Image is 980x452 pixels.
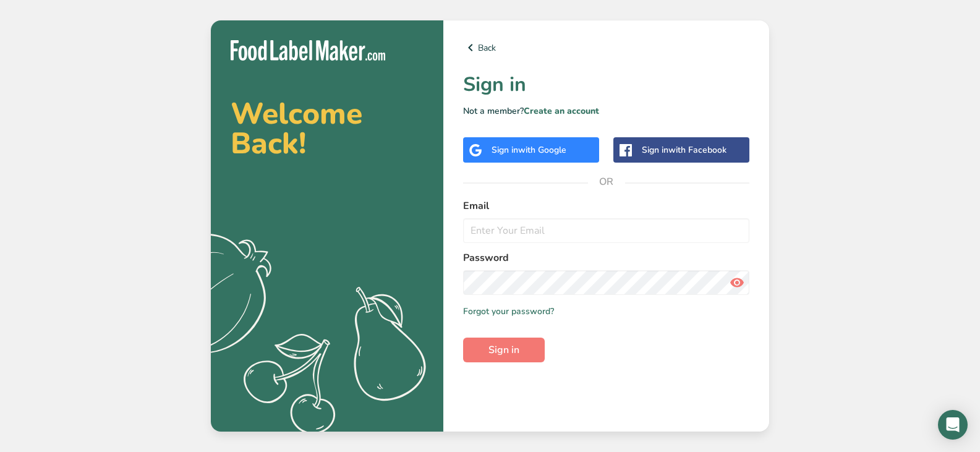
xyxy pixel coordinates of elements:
span: with Facebook [668,144,726,156]
input: Enter Your Email [463,218,749,243]
p: Not a member? [463,104,749,117]
a: Create an account [524,105,599,117]
img: Food Label Maker [231,40,385,61]
h1: Sign in [463,70,749,100]
span: with Google [518,144,566,156]
span: OR [588,163,625,200]
label: Password [463,250,749,265]
div: Sign in [642,143,726,156]
div: Sign in [492,143,566,156]
a: Forgot your password? [463,305,554,318]
h2: Welcome Back! [231,99,424,158]
div: Open Intercom Messenger [938,410,968,440]
a: Back [463,40,749,55]
span: Sign in [488,343,519,357]
label: Email [463,198,749,213]
button: Sign in [463,338,545,362]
